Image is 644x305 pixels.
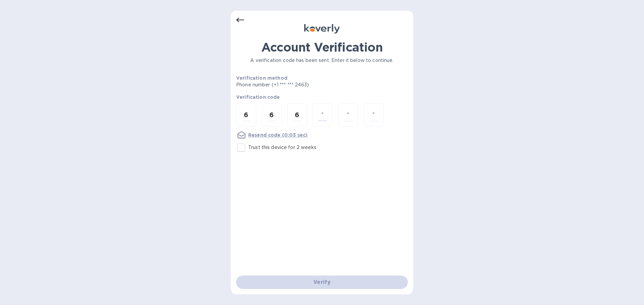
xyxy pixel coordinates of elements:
[248,144,316,151] p: Trust this device for 2 weeks
[236,94,408,100] p: Verification code
[248,132,308,138] u: Resend code (0:03 sec)
[236,75,287,81] b: Verification method
[236,57,408,64] p: A verification code has been sent. Enter it below to continue.
[236,81,360,88] p: Phone number (+1 *** *** 2463)
[236,40,408,54] h1: Account Verification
